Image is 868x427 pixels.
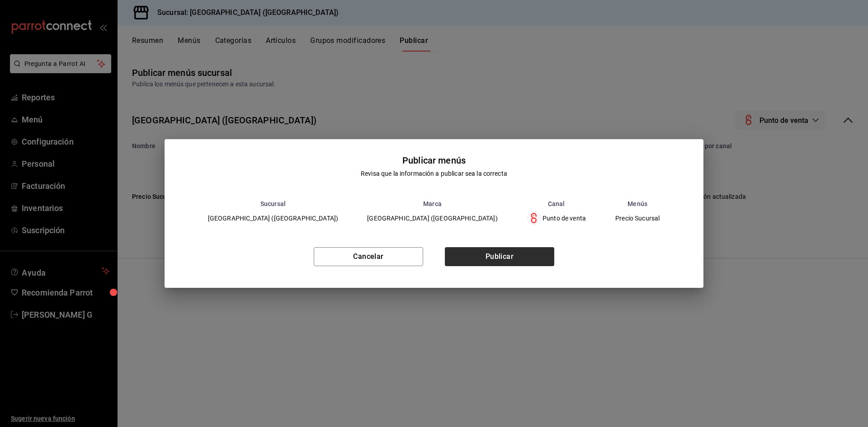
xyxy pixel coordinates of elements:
[445,247,554,266] button: Publicar
[193,207,353,229] td: [GEOGRAPHIC_DATA] ([GEOGRAPHIC_DATA])
[353,207,512,229] td: [GEOGRAPHIC_DATA] ([GEOGRAPHIC_DATA])
[193,200,353,207] th: Sucursal
[600,200,675,207] th: Menús
[527,211,586,225] div: Punto de venta
[615,215,660,221] span: Precio Sucursal
[402,154,466,167] div: Publicar menús
[512,200,600,207] th: Canal
[361,169,507,178] div: Revisa que la información a publicar sea la correcta
[353,200,512,207] th: Marca
[314,247,423,266] button: Cancelar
